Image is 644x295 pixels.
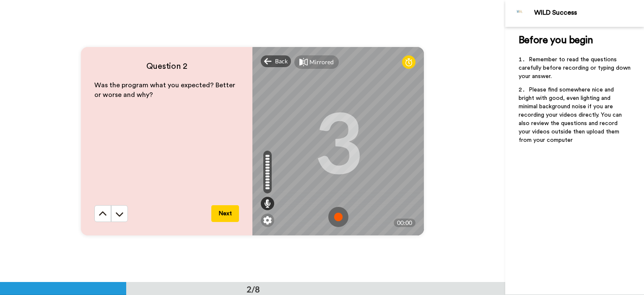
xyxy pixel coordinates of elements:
[328,207,348,227] img: ic_record_start.svg
[394,219,415,227] div: 00:00
[534,9,644,17] div: WILD Success
[519,87,623,143] span: Please find somewhere nice and bright with good, even lighting and minimal background noise if yo...
[519,35,593,45] span: Before you begin
[519,57,632,79] span: Remember to read the questions carefully before recording or typing down your answer.
[211,205,239,222] button: Next
[263,216,272,225] img: ic_gear.svg
[94,82,237,98] span: Was the program what you expected? Better or worse and why?
[261,55,291,67] div: Back
[233,283,273,295] div: 2/8
[94,60,239,72] h4: Question 2
[510,3,530,23] img: Profile Image
[314,110,363,173] div: 3
[309,58,334,66] div: Mirrored
[275,57,288,65] span: Back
